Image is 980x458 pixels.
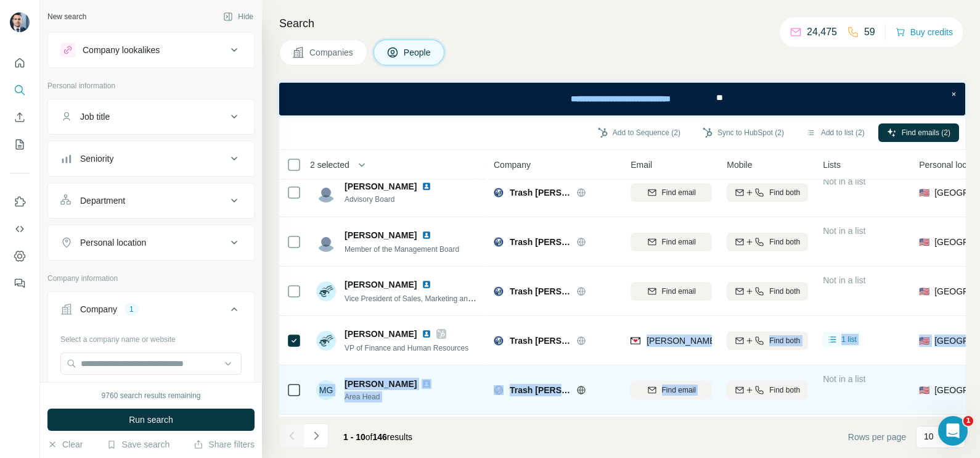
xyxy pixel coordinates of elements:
img: Avatar [316,331,336,351]
span: Find both [769,385,800,396]
span: Lists [823,159,841,171]
span: [PERSON_NAME] [345,180,417,193]
button: Company lookalikes [48,35,254,65]
button: Department [48,186,254,215]
span: Member of the Management Board [345,245,459,254]
button: Find both [727,282,808,301]
img: LinkedIn logo [422,329,431,339]
button: Seniority [48,144,254,173]
span: Run search [129,414,173,426]
span: 🇺🇸 [919,285,929,298]
div: New search [47,11,86,22]
button: Feedback [10,272,30,294]
span: 1 - 10 [343,432,365,442]
button: Personal location [48,228,254,257]
div: 1 [125,304,139,315]
span: Trash [PERSON_NAME] [510,384,570,396]
span: 1 list [841,334,857,345]
span: Find both [769,335,800,346]
span: [PERSON_NAME] [345,278,417,291]
img: Avatar [10,12,30,32]
button: Dashboard [10,245,30,267]
span: of [365,432,373,442]
h4: Search [279,15,965,32]
button: Job title [48,102,254,131]
button: My lists [10,133,30,156]
img: Logo of Trash Butler [494,336,504,346]
span: Not in a list [823,374,865,384]
div: Department [80,194,125,207]
button: Find email [631,381,712,399]
button: Add to list (2) [798,123,873,142]
span: Email [631,159,652,171]
span: Find email [662,236,696,248]
span: Trash [PERSON_NAME] [510,285,570,298]
img: Avatar [316,183,336,202]
span: Trash [PERSON_NAME] [510,186,570,199]
span: [PERSON_NAME][EMAIL_ADDRESS][PERSON_NAME][DOMAIN_NAME] [647,336,935,346]
button: Find both [727,331,808,350]
span: Find email [662,187,696,198]
span: Mobile [727,159,752,171]
span: VP of Finance and Human Resources [345,344,468,352]
span: Find emails (2) [902,127,950,138]
span: Company [494,159,531,171]
span: Find both [769,286,800,297]
button: Clear [47,438,83,451]
img: Logo of Trash Butler [494,286,504,296]
p: 59 [864,25,875,40]
img: LinkedIn logo [422,181,431,191]
span: Not in a list [823,226,865,236]
span: Rows per page [848,431,906,443]
button: Find email [631,233,712,251]
span: 1 [963,416,973,426]
button: Use Surfe on LinkedIn [10,191,30,213]
button: Search [10,79,30,101]
div: Select a company name or website [60,329,242,345]
div: Company lookalikes [83,44,160,56]
button: Find email [631,183,712,202]
span: 🇺🇸 [919,236,929,248]
span: 2 selected [310,159,349,171]
button: Add to Sequence (2) [589,123,689,142]
img: Logo of Trash Butler [494,385,504,395]
span: Find email [662,385,696,396]
p: 24,475 [807,25,837,40]
button: Use Surfe API [10,218,30,240]
p: Personal information [47,80,255,91]
button: Sync to HubSpot (2) [694,123,793,142]
span: Find email [662,286,696,297]
div: Seniority [80,152,113,165]
span: Trash [PERSON_NAME] [510,335,570,347]
img: Logo of Trash Butler [494,237,504,247]
button: Find email [631,282,712,301]
span: results [343,432,412,442]
button: Company1 [48,294,254,329]
p: Company information [47,273,255,284]
div: Personal location [80,236,146,249]
button: Run search [47,409,255,431]
div: Job title [80,110,110,123]
button: Quick start [10,52,30,74]
span: People [404,46,432,59]
span: Companies [309,46,354,59]
img: Avatar [316,232,336,252]
span: Not in a list [823,177,865,186]
img: LinkedIn logo [422,280,431,289]
span: Find both [769,187,800,198]
img: provider findymail logo [631,335,640,347]
button: Find both [727,233,808,251]
button: Buy credits [896,23,953,41]
span: Advisory Board [345,194,436,205]
button: Hide [214,7,262,26]
span: [PERSON_NAME] [345,328,417,340]
span: 🇺🇸 [919,384,929,396]
span: Not in a list [823,275,865,285]
div: Company [80,303,117,315]
span: [PERSON_NAME] [345,378,417,390]
button: Navigate to next page [304,423,329,448]
button: Find both [727,381,808,399]
div: MG [316,380,336,400]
